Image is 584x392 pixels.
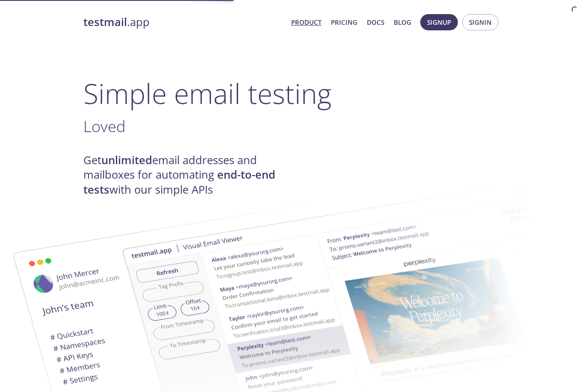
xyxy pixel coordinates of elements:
button: Signin [462,14,498,30]
a: Pricing [331,17,357,28]
span: Loved [83,115,126,137]
strong: testmail [83,15,127,29]
span: Signin [469,17,492,28]
strong: end-to-end tests [83,167,275,197]
a: Blog [394,17,411,28]
a: Product [291,17,321,28]
h1: Simple email testing [83,77,501,110]
h4: Get email addresses and mailboxes for automating with our simple APIs [83,153,292,197]
a: Docs [367,17,384,28]
button: Signup [420,14,458,30]
span: Signup [427,17,451,28]
a: testmail.app [83,15,284,29]
strong: unlimited [101,153,152,168]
